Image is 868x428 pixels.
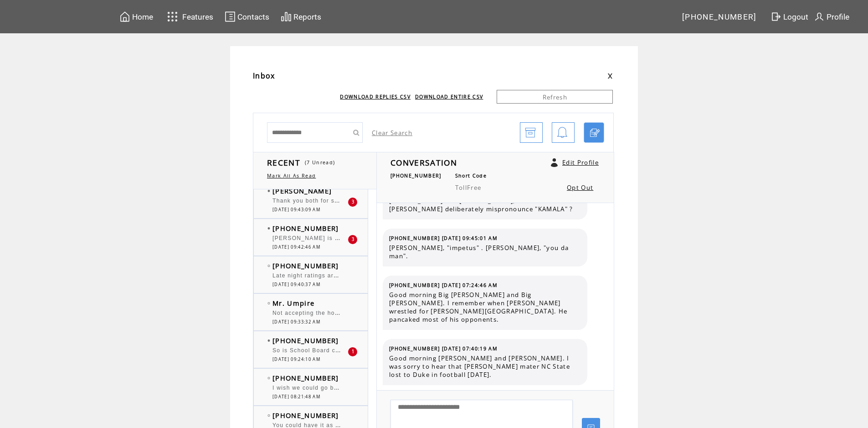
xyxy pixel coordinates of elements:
a: Opt Out [567,183,593,192]
span: Features [182,12,213,21]
a: Refresh [497,90,613,104]
span: I wish we could go back to pre [MEDICAL_DATA] [PERSON_NAME], thats the show i would like to hear,... [272,382,730,391]
img: bell.png [557,123,568,143]
span: (7 Unread) [305,159,335,166]
span: [DATE] 09:40:37 AM [272,282,320,287]
span: [DATE] 09:43:09 AM [272,207,320,213]
span: [DATE] 09:42:46 AM [272,244,320,250]
span: So is School Board censoring employees? [272,345,399,354]
div: 1 [348,347,357,356]
a: Mark All As Read [267,172,316,179]
span: [PERSON_NAME] [272,186,332,195]
span: [DATE] 09:33:32 AM [272,319,320,325]
span: TollFree [455,183,482,192]
a: Logout [769,10,812,24]
a: DOWNLOAD REPLIES CSV [340,94,411,100]
span: RECENT [267,157,300,168]
img: bulletEmpty.png [267,377,270,379]
span: [PHONE_NUMBER] [DATE] 09:45:01 AM [389,235,498,241]
span: [PHONE_NUMBER] [390,172,442,179]
a: Click to edit user profile [551,158,558,167]
img: chart.svg [281,11,292,22]
span: [PERSON_NAME] is leading in the late night ratings so explain that [PERSON_NAME] you can't read t... [272,233,844,242]
span: Home [132,12,153,21]
a: Clear Search [372,129,412,137]
span: Profile [827,12,849,21]
span: Logout [783,12,808,21]
img: exit.svg [770,11,781,22]
span: [PHONE_NUMBER] [272,373,339,382]
div: 3 [348,235,357,244]
span: [PERSON_NAME], "impetus" . [PERSON_NAME], "you da man". [389,244,580,260]
span: [PHONE_NUMBER] [682,12,757,21]
img: bulletFull.png [267,227,270,230]
span: Mr. Umpire [272,298,314,308]
img: bulletFull.png [267,339,270,342]
span: [PHONE_NUMBER] [DATE] 07:24:46 AM [389,282,498,288]
img: bulletEmpty.png [267,302,270,304]
span: Thank you both for sharing the conversations with us- same as tv situation honestly I don't care ... [272,198,863,204]
span: [PHONE_NUMBER] [272,336,339,345]
span: Good morning [PERSON_NAME] and [PERSON_NAME]. I was sorry to hear that [PERSON_NAME] mater NC Sta... [389,354,580,379]
img: contacts.svg [225,11,236,22]
img: archive.png [525,123,536,143]
a: Reports [279,10,323,24]
img: bulletEmpty.png [267,414,270,417]
input: Submit [349,122,363,143]
span: [PERSON_NAME] and [PERSON_NAME], did [PERSON_NAME] deliberately mispronounce "KAMALA" ? [389,197,580,213]
span: [PHONE_NUMBER] [272,261,339,270]
span: Contacts [237,12,269,21]
a: Click to start a chat with mobile number by SMS [584,122,604,143]
a: Features [163,8,215,26]
span: [PHONE_NUMBER] [272,411,339,420]
img: features.svg [164,9,180,24]
img: bulletFull.png [267,190,270,192]
span: [DATE] 09:24:10 AM [272,356,320,362]
a: Home [118,10,154,24]
span: [PHONE_NUMBER] [272,224,339,233]
a: Edit Profile [562,158,599,167]
img: home.svg [119,11,130,22]
a: DOWNLOAD ENTIRE CSV [415,94,483,100]
span: Short Code [455,172,487,179]
span: [DATE] 08:21:48 AM [272,394,320,400]
span: Reports [293,12,321,21]
div: 3 [348,198,357,207]
span: Good morning Big [PERSON_NAME] and Big [PERSON_NAME]. I remember when [PERSON_NAME] wrestled for ... [389,291,580,324]
span: CONVERSATION [390,157,457,168]
span: [PHONE_NUMBER] [DATE] 07:40:19 AM [389,345,498,352]
span: Late night ratings are terrible across the board [272,270,413,279]
a: Profile [812,10,851,24]
a: Contacts [223,10,271,24]
img: bulletEmpty.png [267,265,270,267]
img: profile.svg [814,11,825,22]
span: Not accepting the homework assignment. Never watched [PERSON_NAME] and won't. This is probably a ... [272,308,707,317]
span: Inbox [253,71,275,81]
